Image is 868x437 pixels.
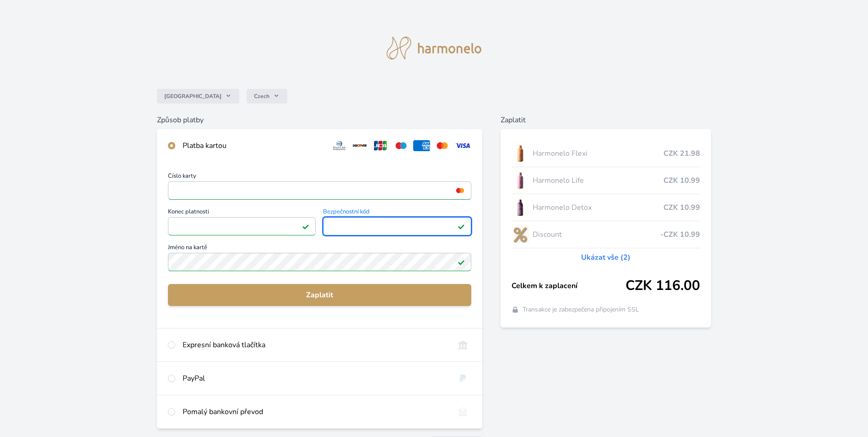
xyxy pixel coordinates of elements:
[183,373,447,384] div: PayPal
[512,142,529,165] img: CLEAN_FLEXI_se_stinem_x-hi_(1)-lo.jpg
[157,89,239,104] button: [GEOGRAPHIC_DATA]
[512,196,529,219] img: DETOX_se_stinem_x-lo.jpg
[393,140,410,151] img: maestro.svg
[512,169,529,192] img: CLEAN_LIFE_se_stinem_x-lo.jpg
[327,220,467,233] iframe: Iframe pro bezpečnostní kód
[512,280,626,291] span: Celkem k zaplacení
[458,223,465,230] img: Platné pole
[533,148,664,159] span: Harmonelo Flexi
[387,37,482,60] img: logo.svg
[512,223,529,246] img: discount-lo.png
[168,209,316,217] span: Konec platnosti
[454,373,471,384] img: paypal.svg
[168,253,471,271] input: Jméno na kartěPlatné pole
[172,220,312,233] iframe: Iframe pro datum vypršení platnosti
[434,140,451,151] img: mc.svg
[183,339,447,350] div: Expresní banková tlačítka
[168,173,471,181] span: Číslo karty
[157,115,482,126] h6: Způsob platby
[523,305,639,314] span: Transakce je zabezpečena připojením SSL
[183,140,323,151] div: Platba kartou
[168,245,471,253] span: Jméno na kartě
[168,284,471,306] button: Zaplatit
[351,140,368,151] img: discover.svg
[533,175,664,186] span: Harmonelo Life
[663,148,700,159] span: CZK 21.98
[175,290,464,300] span: Zaplatit
[247,89,287,104] button: Czech
[454,339,471,350] img: onlineBanking_CZ.svg
[331,140,348,151] img: diners.svg
[625,278,700,294] span: CZK 116.00
[413,140,430,151] img: amex.svg
[533,202,664,213] span: Harmonelo Detox
[372,140,389,151] img: jcb.svg
[458,258,465,266] img: Platné pole
[663,175,700,186] span: CZK 10.99
[183,406,447,417] div: Pomalý bankovní převod
[323,209,471,217] span: Bezpečnostní kód
[454,140,471,151] img: visa.svg
[663,202,700,213] span: CZK 10.99
[254,93,270,100] span: Czech
[533,229,661,240] span: Discount
[172,184,467,197] iframe: Iframe pro číslo karty
[660,229,700,240] span: -CZK 10.99
[454,186,466,195] img: mc
[164,93,221,100] span: [GEOGRAPHIC_DATA]
[302,223,309,230] img: Platné pole
[501,115,712,126] h6: Zaplatit
[581,252,631,263] a: Ukázat vše (2)
[454,406,471,417] img: bankTransfer_IBAN.svg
